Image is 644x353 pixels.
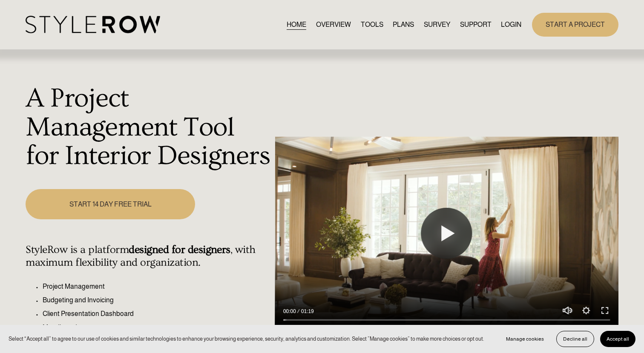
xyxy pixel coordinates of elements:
[43,295,270,305] p: Budgeting and Invoicing
[287,19,306,30] a: HOME
[600,331,635,347] button: Accept all
[421,208,472,259] button: Play
[26,84,270,171] h1: A Project Management Tool for Interior Designers
[129,244,230,256] strong: designed for designers
[393,19,414,30] a: PLANS
[316,19,351,30] a: OVERVIEW
[361,19,383,30] a: TOOLS
[298,307,316,316] div: Duration
[43,281,270,292] p: Project Management
[501,19,521,30] a: LOGIN
[43,322,270,333] p: Moodboards
[283,317,610,323] input: Seek
[424,19,450,30] a: SURVEY
[283,307,298,316] div: Current time
[556,331,594,347] button: Decline all
[506,336,544,342] span: Manage cookies
[607,336,629,342] span: Accept all
[26,244,270,269] h4: StyleRow is a platform , with maximum flexibility and organization.
[26,16,160,33] img: StyleRow
[460,20,492,30] span: SUPPORT
[43,309,270,319] p: Client Presentation Dashboard
[532,13,618,36] a: START A PROJECT
[563,336,587,342] span: Decline all
[500,331,550,347] button: Manage cookies
[26,189,195,219] a: START 14 DAY FREE TRIAL
[460,19,492,30] a: folder dropdown
[9,335,484,343] p: Select “Accept all” to agree to our use of cookies and similar technologies to enhance your brows...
